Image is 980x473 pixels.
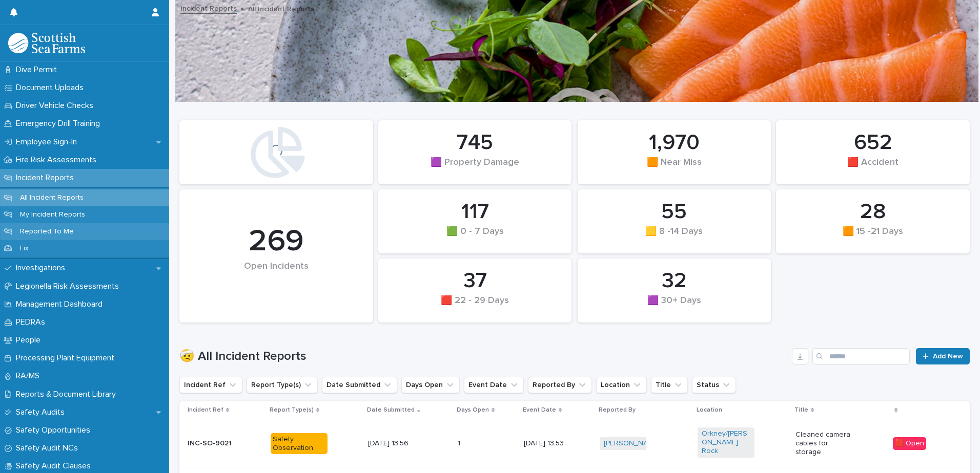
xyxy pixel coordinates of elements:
[893,437,926,450] div: 🟥 Open
[368,439,425,448] p: [DATE] 13:56
[271,433,328,455] div: Safety Observation
[396,130,555,156] div: 745
[180,2,237,14] a: Incident Reports
[12,317,53,327] p: PEDRAs
[692,377,736,393] button: Status
[933,353,963,360] span: Add New
[188,439,244,448] p: INC-SO-9021
[793,226,952,248] div: 🟧 15 -21 Days
[595,268,754,294] div: 32
[401,377,460,393] button: Days Open
[396,268,555,294] div: 37
[12,227,82,236] p: Reported To Me
[12,173,82,183] p: Incident Reports
[367,404,415,416] p: Date Submitted
[812,348,910,364] input: Search
[270,404,314,416] p: Report Type(s)
[595,157,754,179] div: 🟧 Near Miss
[795,431,852,456] p: Cleaned camera cables for storage
[12,65,65,75] p: Dive Permit
[396,226,555,248] div: 🟩 0 - 7 Days
[457,404,489,416] p: Days Open
[396,199,555,225] div: 117
[179,349,788,364] h1: 🤕 All Incident Reports
[12,353,122,363] p: Processing Plant Equipment
[596,377,647,393] button: Location
[12,390,124,399] p: Reports & Document Library
[8,33,85,53] img: bPIBxiqnSb2ggTQWdOVV
[12,83,92,93] p: Document Uploads
[396,295,555,317] div: 🟥 22 - 29 Days
[464,377,524,393] button: Event Date
[248,3,314,14] p: All Incident Reports
[12,299,111,309] p: Management Dashboard
[12,461,99,471] p: Safety Audit Clauses
[651,377,688,393] button: Title
[916,348,970,364] a: Add New
[458,437,462,448] p: 1
[604,439,660,448] a: [PERSON_NAME]
[12,193,92,202] p: All Incident Reports
[12,101,101,111] p: Driver Vehicle Checks
[197,261,356,293] div: Open Incidents
[12,210,93,219] p: My Incident Reports
[12,155,105,165] p: Fire Risk Assessments
[197,223,356,260] div: 269
[12,282,127,291] p: Legionella Risk Assessments
[188,404,223,416] p: Incident Ref
[697,404,722,416] p: Location
[595,130,754,156] div: 1,970
[322,377,397,393] button: Date Submitted
[247,377,318,393] button: Report Type(s)
[595,199,754,225] div: 55
[179,419,970,468] tr: INC-SO-9021Safety Observation[DATE] 13:5611 [DATE] 13:53[PERSON_NAME] Orkney/[PERSON_NAME] Rock C...
[523,404,556,416] p: Event Date
[12,443,86,453] p: Safety Audit NCs
[702,429,750,455] a: Orkney/[PERSON_NAME] Rock
[12,263,73,273] p: Investigations
[595,226,754,248] div: 🟨 8 -14 Days
[793,130,952,156] div: 652
[595,295,754,317] div: 🟪 30+ Days
[12,371,48,381] p: RA/MS
[524,439,581,448] p: [DATE] 13:53
[528,377,592,393] button: Reported By
[12,244,37,253] p: Fix
[599,404,636,416] p: Reported By
[179,377,242,393] button: Incident Ref
[12,119,108,128] p: Emergency Drill Training
[793,199,952,225] div: 28
[12,137,85,147] p: Employee Sign-In
[794,404,808,416] p: Title
[12,425,98,435] p: Safety Opportunities
[12,335,49,345] p: People
[793,157,952,179] div: 🟥 Accident
[396,157,555,179] div: 🟪 Property Damage
[12,407,73,417] p: Safety Audits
